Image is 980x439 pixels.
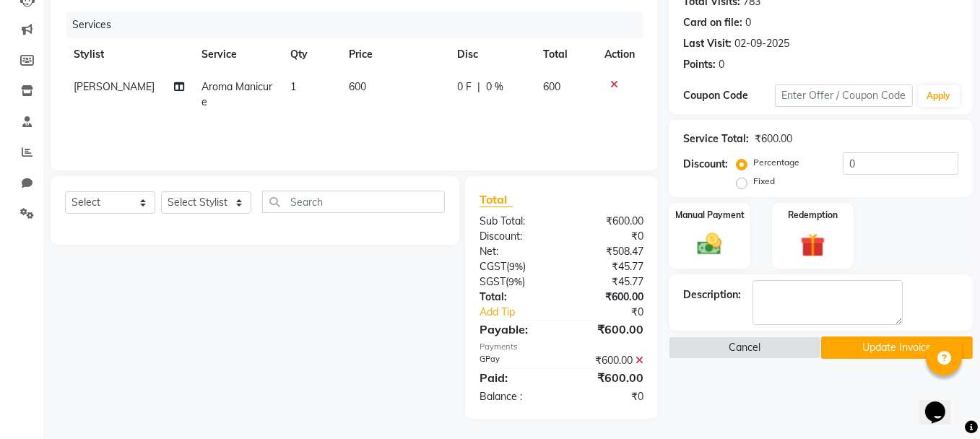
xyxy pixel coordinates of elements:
th: Qty [282,38,341,71]
div: ₹600.00 [755,131,792,147]
div: ₹600.00 [562,214,655,229]
button: Update Invoice [821,336,973,359]
div: 02-09-2025 [734,36,789,51]
span: 600 [543,80,560,93]
th: Disc [448,38,534,71]
div: 0 [745,15,751,30]
input: Search [262,191,445,213]
div: Sub Total: [469,214,562,229]
div: ₹45.77 [562,259,655,274]
div: Points: [683,57,716,72]
div: 0 [719,57,724,72]
div: ₹0 [562,389,655,404]
div: Discount: [683,157,728,172]
div: Services [66,12,654,38]
span: 0 F [457,79,472,95]
span: Aroma Manicure [201,80,272,108]
div: ( ) [469,274,562,290]
div: ₹0 [577,305,654,320]
div: Payable: [469,321,562,338]
span: SGST [480,275,506,288]
span: [PERSON_NAME] [74,80,155,93]
input: Enter Offer / Coupon Code [775,84,912,107]
div: Card on file: [683,15,742,30]
div: ₹600.00 [562,353,655,368]
img: _cash.svg [690,230,729,258]
div: Balance : [469,389,562,404]
label: Percentage [753,156,799,169]
span: 600 [349,80,366,93]
a: Add Tip [469,305,577,320]
div: ₹508.47 [562,244,655,259]
div: ₹600.00 [562,369,655,386]
div: Last Visit: [683,36,732,51]
span: 1 [290,80,296,93]
th: Total [534,38,596,71]
div: ₹0 [562,229,655,244]
span: Total [480,192,513,207]
span: | [477,79,480,95]
button: Cancel [669,336,820,359]
div: ₹600.00 [562,321,655,338]
div: Payments [480,341,643,353]
div: Discount: [469,229,562,244]
label: Redemption [788,209,838,222]
div: Description: [683,287,741,303]
span: 9% [508,276,522,287]
div: GPay [469,353,562,368]
th: Service [193,38,282,71]
iframe: chat widget [919,381,966,425]
div: ₹45.77 [562,274,655,290]
span: CGST [480,260,506,273]
th: Stylist [65,38,193,71]
div: Net: [469,244,562,259]
div: Paid: [469,369,562,386]
th: Action [596,38,643,71]
label: Manual Payment [675,209,745,222]
th: Price [340,38,448,71]
div: Service Total: [683,131,749,147]
div: Coupon Code [683,88,775,103]
button: Apply [919,85,960,107]
div: ( ) [469,259,562,274]
img: _gift.svg [793,230,832,261]
div: Total: [469,290,562,305]
span: 9% [509,261,523,272]
span: 0 % [486,79,503,95]
div: ₹600.00 [562,290,655,305]
label: Fixed [753,175,775,188]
